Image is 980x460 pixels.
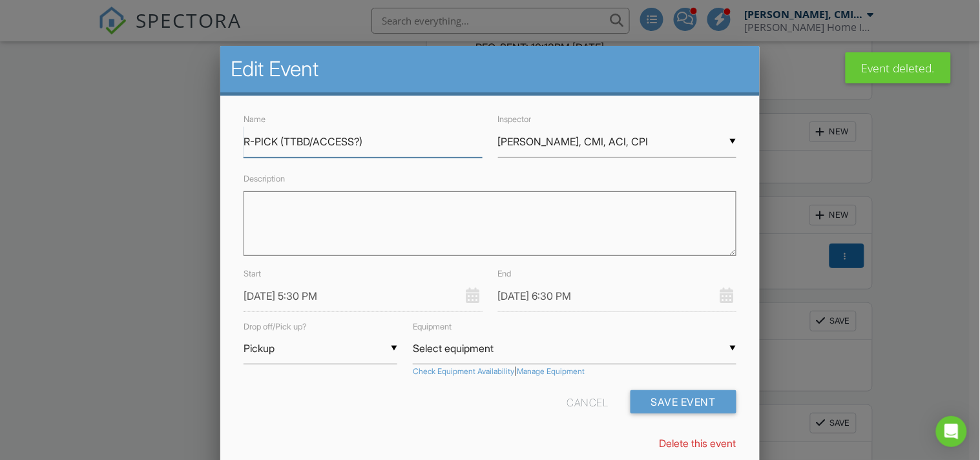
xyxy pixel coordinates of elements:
[846,52,951,83] div: Event deleted.
[244,322,307,331] label: Drop off/Pick up?
[631,390,736,413] button: Save Event
[413,322,452,331] label: Equipment
[244,269,261,278] label: Start
[413,366,736,377] div: |
[498,114,532,124] label: Inspector
[660,437,736,450] a: Delete this event
[413,366,514,377] a: Check Equipment Availability
[498,280,736,312] input: Select Date
[498,269,512,278] label: End
[231,56,749,82] h2: Edit Event
[567,390,609,413] div: Cancel
[244,114,266,124] label: Name
[244,280,482,312] input: Select Date
[936,416,967,447] div: Open Intercom Messenger
[517,366,585,377] a: Manage Equipment
[244,174,285,183] label: Description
